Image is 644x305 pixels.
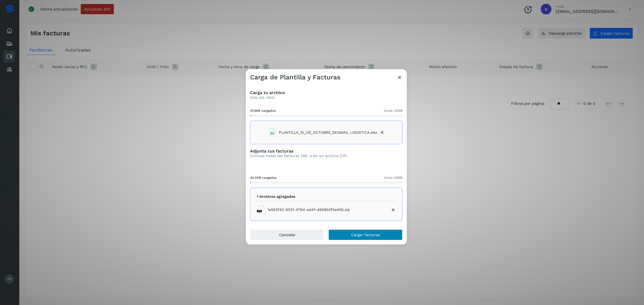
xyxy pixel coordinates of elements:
[384,108,402,113] span: límite 30MB
[351,233,380,237] span: Cargar facturas
[384,175,402,180] span: límite 30MB
[250,90,402,95] h3: Carga tu archivo
[279,130,377,135] span: PLANTILLA_10_DE_OCTUBRE_SEGMAIL LOGISTICA.xlsx
[250,154,347,158] p: (Incluye todas las facturas XML o en un archivo ZIP)
[250,108,276,113] span: 47.9KB cargados
[250,95,402,100] p: (csv, xls, xlsx)
[250,73,341,81] h3: Carga de Plantilla y Facturas
[250,148,347,154] h3: Adjunta tus facturas
[279,233,295,237] span: Cancelar
[268,207,350,213] span: 1e563f42-6521-479d-ad4f-d858b5f5a455.zip
[257,194,295,199] p: 1 Archivos agregados
[328,229,402,240] button: Cargar facturas
[250,229,324,240] button: Cancelar
[250,175,276,180] span: 42.0KB cargados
